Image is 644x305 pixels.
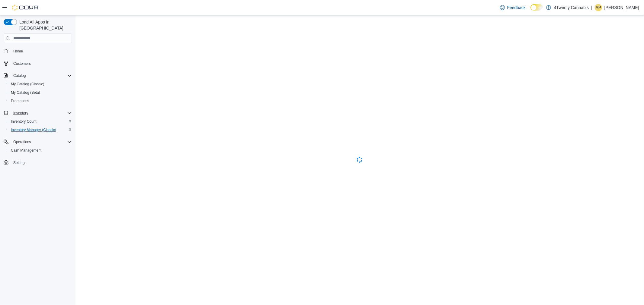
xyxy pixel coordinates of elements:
[11,99,29,103] span: Promotions
[13,73,26,78] span: Catalog
[11,159,72,166] span: Settings
[498,2,528,14] a: Feedback
[596,4,601,11] span: MP
[1,47,74,55] button: Home
[6,117,74,126] button: Inventory Count
[8,147,44,154] a: Cash Management
[6,126,74,134] button: Inventory Manager (Classic)
[11,90,40,95] span: My Catalog (Beta)
[4,44,72,183] nav: Complex example
[6,88,74,97] button: My Catalog (Beta)
[1,138,74,146] button: Operations
[13,61,31,66] span: Customers
[1,71,74,80] button: Catalog
[11,138,72,146] span: Operations
[8,126,59,134] a: Inventory Manager (Classic)
[6,146,74,155] button: Cash Management
[604,4,639,11] p: [PERSON_NAME]
[8,89,72,96] span: My Catalog (Beta)
[8,89,43,96] a: My Catalog (Beta)
[11,47,72,55] span: Home
[1,59,74,68] button: Customers
[11,148,41,153] span: Cash Management
[11,60,72,67] span: Customers
[11,109,30,117] button: Inventory
[11,72,28,79] button: Catalog
[507,5,526,11] span: Feedback
[11,72,72,79] span: Catalog
[8,80,72,88] span: My Catalog (Classic)
[1,109,74,117] button: Inventory
[6,97,74,105] button: Promotions
[8,118,39,125] a: Inventory Count
[13,49,23,54] span: Home
[8,118,72,125] span: Inventory Count
[11,138,34,146] button: Operations
[13,140,31,144] span: Operations
[8,147,72,154] span: Cash Management
[595,4,602,11] div: Mary Pennington
[11,82,44,86] span: My Catalog (Classic)
[591,4,592,11] p: |
[13,111,28,115] span: Inventory
[554,4,589,11] p: 4Twenty Cannabis
[1,158,74,167] button: Settings
[11,119,37,124] span: Inventory Count
[12,5,39,11] img: Cova
[11,159,29,166] a: Settings
[17,19,72,31] span: Load All Apps in [GEOGRAPHIC_DATA]
[11,127,56,132] span: Inventory Manager (Classic)
[11,109,72,117] span: Inventory
[8,126,72,134] span: Inventory Manager (Classic)
[8,97,72,105] span: Promotions
[11,48,25,55] a: Home
[530,4,543,11] input: Dark Mode
[8,97,32,105] a: Promotions
[13,160,26,165] span: Settings
[6,80,74,88] button: My Catalog (Classic)
[11,60,33,67] a: Customers
[8,80,47,88] a: My Catalog (Classic)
